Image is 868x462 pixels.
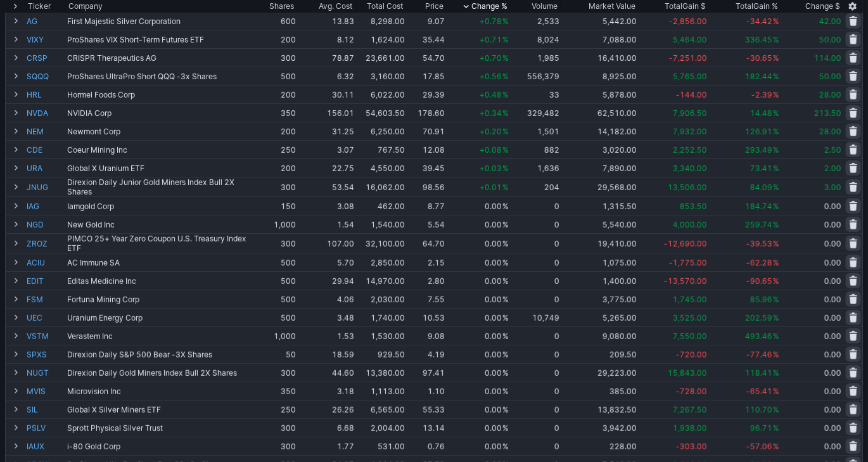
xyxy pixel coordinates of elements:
[485,350,502,359] span: 0.00
[297,158,355,177] td: 22.75
[485,220,502,229] span: 0.00
[561,122,639,140] td: 14,182.00
[673,295,707,304] span: 1,745.00
[67,90,250,99] div: Hormel Foods Corp
[773,72,779,81] span: %
[819,72,841,81] span: 50.00
[510,48,561,67] td: 1,985
[27,419,65,437] a: PSLV
[824,276,841,286] span: 0.00
[485,239,502,248] span: 0.00
[297,400,355,418] td: 26.26
[27,67,65,85] a: SQQQ
[252,326,297,345] td: 1,000
[561,85,639,103] td: 5,878.00
[27,253,65,271] a: ACIU
[27,197,65,215] a: IAG
[502,127,509,136] span: %
[480,108,502,118] span: +0.34
[355,326,406,345] td: 1,530.00
[673,164,707,173] span: 3,340.00
[750,164,772,173] span: 73.41
[297,196,355,215] td: 3.08
[773,16,779,26] span: %
[502,90,509,99] span: %
[773,387,779,396] span: %
[773,313,779,323] span: %
[502,202,509,211] span: %
[27,159,65,177] a: URA
[252,122,297,140] td: 200
[510,253,561,271] td: 0
[561,271,639,290] td: 1,400.00
[819,16,841,26] span: 42.00
[27,309,65,326] a: UEC
[406,85,447,103] td: 29.39
[510,122,561,140] td: 1,501
[27,401,65,418] a: SIL
[561,177,639,196] td: 29,568.00
[561,308,639,326] td: 5,265.00
[669,53,707,63] span: -7,251.00
[252,363,297,382] td: 300
[745,313,772,323] span: 202.59
[750,108,772,118] span: 14.48
[745,127,772,136] span: 126.91
[252,30,297,48] td: 200
[502,295,509,304] span: %
[355,177,406,196] td: 16,062.00
[297,177,355,196] td: 53.54
[67,258,250,267] div: AC Immune SA
[406,103,447,122] td: 178.60
[27,437,65,455] a: IAUX
[406,140,447,158] td: 12.08
[824,387,841,396] span: 0.00
[355,30,406,48] td: 1,624.00
[406,345,447,363] td: 4.19
[561,326,639,345] td: 9,080.00
[27,215,65,233] a: NGD
[773,276,779,286] span: %
[355,363,406,382] td: 13,380.00
[27,382,65,400] a: MVIS
[510,85,561,103] td: 33
[668,183,707,192] span: 13,506.00
[561,233,639,253] td: 19,410.00
[355,103,406,122] td: 54,603.50
[773,202,779,211] span: %
[252,253,297,271] td: 500
[824,145,841,155] span: 2.50
[27,234,65,253] a: ZROZ
[824,258,841,267] span: 0.00
[773,295,779,304] span: %
[673,331,707,341] span: 7,550.00
[67,350,250,359] div: Direxion Daily S&P 500 Bear -3X Shares
[355,158,406,177] td: 4,550.00
[746,53,772,63] span: -30.65
[669,258,707,267] span: -1,775.00
[355,196,406,215] td: 462.00
[297,48,355,67] td: 78.87
[502,183,509,192] span: %
[773,35,779,44] span: %
[406,382,447,400] td: 1.10
[27,49,65,67] a: CRSP
[673,72,707,81] span: 5,765.00
[680,202,707,211] span: 853.50
[406,11,447,30] td: 9.07
[67,234,250,253] div: PIMCO 25+ Year Zero Coupon U.S. Treasury Index ETF
[502,53,509,63] span: %
[406,215,447,233] td: 5.54
[406,196,447,215] td: 8.77
[676,90,707,99] span: -144.00
[252,140,297,158] td: 250
[355,233,406,253] td: 32,100.00
[502,350,509,359] span: %
[824,239,841,248] span: 0.00
[252,158,297,177] td: 200
[67,127,250,136] div: Newmont Corp
[406,67,447,85] td: 17.85
[406,308,447,326] td: 10.53
[561,253,639,271] td: 1,075.00
[561,382,639,400] td: 385.00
